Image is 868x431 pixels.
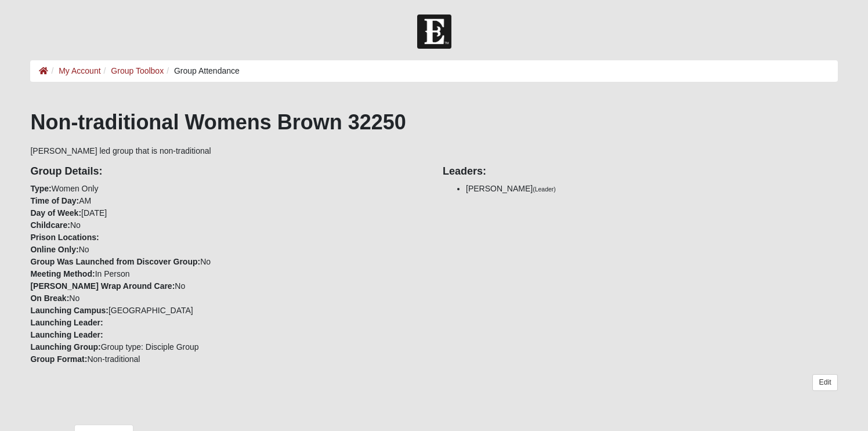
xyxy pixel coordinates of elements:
strong: Time of Day: [30,196,79,205]
a: Edit [812,374,837,391]
strong: Type: [30,184,51,193]
strong: [PERSON_NAME] Wrap Around Care: [30,281,175,291]
div: Women Only AM [DATE] No No No In Person No No [GEOGRAPHIC_DATA] Group type: Disciple Group Non-tr... [21,157,434,365]
strong: Launching Leader: [30,330,103,339]
strong: Launching Group: [30,342,100,352]
img: Church of Eleven22 Logo [417,15,451,49]
strong: On Break: [30,294,69,303]
li: [PERSON_NAME] [466,183,838,195]
strong: Launching Leader: [30,318,103,327]
a: My Account [59,66,100,75]
h4: Group Details: [30,165,425,178]
strong: Childcare: [30,220,70,230]
strong: Group Format: [30,354,87,364]
strong: Prison Locations: [30,233,99,242]
small: (Leader) [533,186,556,193]
h4: Leaders: [443,165,838,178]
strong: Online Only: [30,245,78,254]
strong: Launching Campus: [30,306,108,315]
li: Group Attendance [164,65,240,77]
strong: Group Was Launched from Discover Group: [30,257,200,266]
strong: Meeting Method: [30,269,95,278]
strong: Day of Week: [30,208,81,218]
a: Group Toolbox [111,66,164,75]
h1: Non-traditional Womens Brown 32250 [30,110,837,135]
